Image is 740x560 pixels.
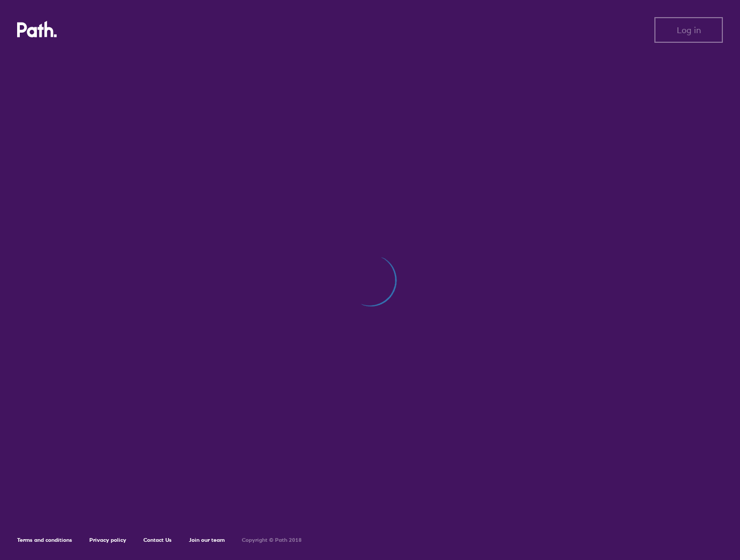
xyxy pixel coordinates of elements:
[143,536,172,543] a: Contact Us
[189,536,225,543] a: Join our team
[654,17,723,43] button: Log in
[17,536,72,543] a: Terms and conditions
[89,536,126,543] a: Privacy policy
[242,537,302,543] h6: Copyright © Path 2018
[677,25,701,35] span: Log in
